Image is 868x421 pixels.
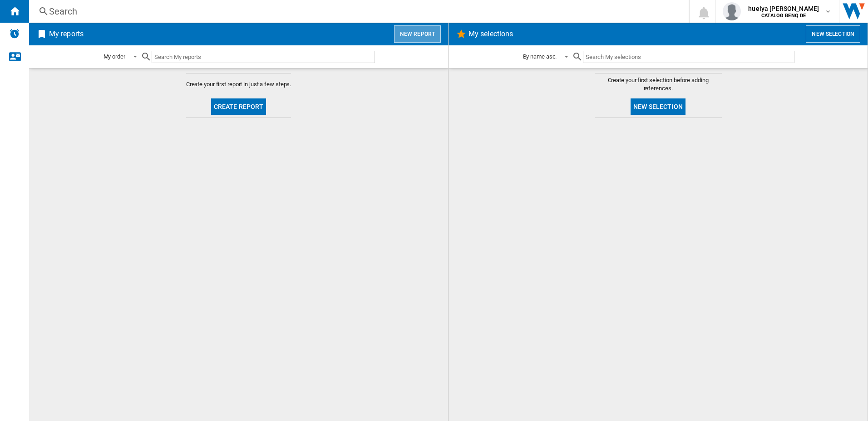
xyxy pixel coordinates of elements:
[152,51,375,63] input: Search My reports
[47,25,85,43] h2: My reports
[211,98,266,115] button: Create report
[49,5,665,18] div: Search
[723,2,741,20] img: profile.jpg
[595,76,722,93] span: Create your first selection before adding references.
[467,25,515,43] h2: My selections
[631,98,686,115] button: New selection
[806,25,860,43] button: New selection
[9,28,20,39] img: alerts-logo.svg
[104,53,125,60] div: My order
[583,51,794,63] input: Search My selections
[523,53,557,60] div: By name asc.
[186,80,291,88] span: Create your first report in just a few steps.
[748,4,819,13] span: huelya [PERSON_NAME]
[761,13,806,19] b: CATALOG BENQ DE
[394,25,441,43] button: New report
